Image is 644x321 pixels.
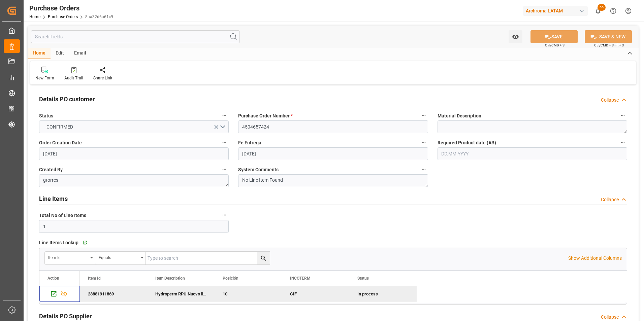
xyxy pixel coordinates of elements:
[601,196,619,203] div: Collapse
[257,252,270,264] button: search button
[238,147,428,160] input: DD.MM.YYYY
[357,276,369,281] span: Status
[419,165,428,174] button: System Comments
[523,6,588,16] div: Archroma LATAM
[419,138,428,147] button: Fe Entrega
[39,194,68,203] h2: Line Items
[47,276,59,281] div: Action
[88,276,101,281] span: Item Id
[80,286,417,302] div: Press SPACE to deselect this row.
[438,139,496,146] span: Required Product date (AB)
[618,111,627,120] button: Material Description
[290,276,311,281] span: INCOTERM
[39,239,78,246] span: Line Items Lookup
[598,4,606,11] span: 66
[220,138,229,147] button: Order Creation Date
[39,139,82,146] span: Order Creation Date
[147,286,215,302] div: Hydroperm RPU Nuovo liq c 0120
[238,139,261,146] span: Fe Entrega
[39,312,92,321] h2: Details PO Supplier
[29,3,113,13] div: Purchase Orders
[601,97,619,104] div: Collapse
[39,147,229,160] input: DD.MM.YYYY
[601,314,619,321] div: Collapse
[39,174,229,187] textarea: gtorres
[48,253,88,261] div: Item Id
[438,112,481,119] span: Material Description
[530,30,578,43] button: SAVE
[594,43,624,48] span: Ctrl/CMD + Shift + S
[39,95,95,104] h2: Details PO customer
[545,43,565,48] span: Ctrl/CMD + S
[69,48,91,59] div: Email
[238,166,279,173] span: System Comments
[290,286,341,302] div: CIF
[39,212,86,219] span: Total No of Line Items
[223,276,238,281] span: Posición
[238,112,293,119] span: Purchase Order Number
[155,276,185,281] span: Item Description
[146,252,270,264] input: Type to search
[43,123,76,131] span: CONFIRMED
[48,14,78,19] a: Purchase Orders
[419,111,428,120] button: Purchase Order Number *
[95,252,146,264] button: open menu
[220,211,229,219] button: Total No of Line Items
[585,30,632,43] button: SAVE & NEW
[349,286,417,302] div: In process
[51,48,69,59] div: Edit
[28,48,51,59] div: Home
[509,30,522,43] button: open menu
[438,147,627,160] input: DD.MM.YYYY
[220,111,229,120] button: Status
[31,30,240,43] input: Search Fields
[568,255,622,262] p: Show Additional Columns
[80,286,147,302] div: 23881911869
[618,138,627,147] button: Required Product date (AB)
[39,120,229,133] button: open menu
[29,14,40,19] a: Home
[39,112,53,119] span: Status
[39,286,80,302] div: Press SPACE to deselect this row.
[35,75,54,81] div: New Form
[220,165,229,174] button: Created By
[238,174,428,187] textarea: No Line Item Found
[606,3,621,19] button: Help Center
[523,4,590,17] button: Archroma LATAM
[39,166,63,173] span: Created By
[45,252,95,264] button: open menu
[223,286,274,302] div: 10
[64,75,83,81] div: Audit Trail
[99,253,138,261] div: Equals
[590,3,606,19] button: show 66 new notifications
[93,75,112,81] div: Share Link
